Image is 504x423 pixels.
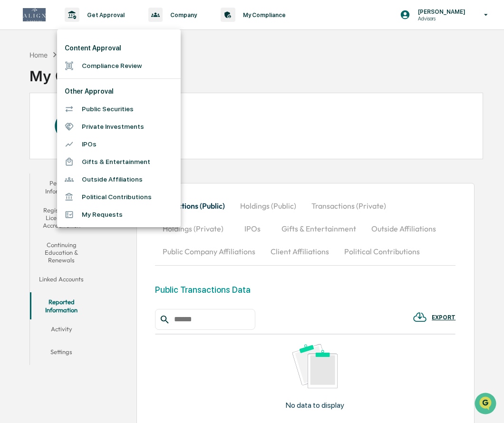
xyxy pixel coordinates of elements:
li: IPOs [57,135,181,153]
button: Start new chat [162,76,173,87]
span: Attestations [78,120,118,129]
a: Powered byPylon [67,161,115,168]
li: Content Approval [57,39,181,57]
li: Political Contributions [57,188,181,206]
li: Public Securities [57,100,181,118]
div: 🖐️ [10,121,17,128]
li: Outside Affiliations [57,171,181,188]
span: Preclearance [19,120,61,129]
li: Gifts & Entertainment [57,153,181,171]
div: 🗄️ [69,121,77,128]
p: How can we help? [10,20,173,35]
a: 🗄️Attestations [65,116,122,133]
div: 🔎 [10,139,17,146]
li: My Requests [57,206,181,223]
div: Start new chat [32,73,156,82]
a: 🖐️Preclearance [6,116,65,133]
div: We're available if you need us! [32,82,120,90]
img: 1746055101610-c473b297-6a78-478c-a979-82029cc54cd1 [10,73,27,90]
span: Data Lookup [19,138,60,147]
iframe: Open customer support [474,392,499,417]
li: Private Investments [57,118,181,135]
a: 🔎Data Lookup [6,134,64,151]
li: Compliance Review [57,57,181,75]
li: Other Approval [57,83,181,100]
span: Pylon [95,161,115,168]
